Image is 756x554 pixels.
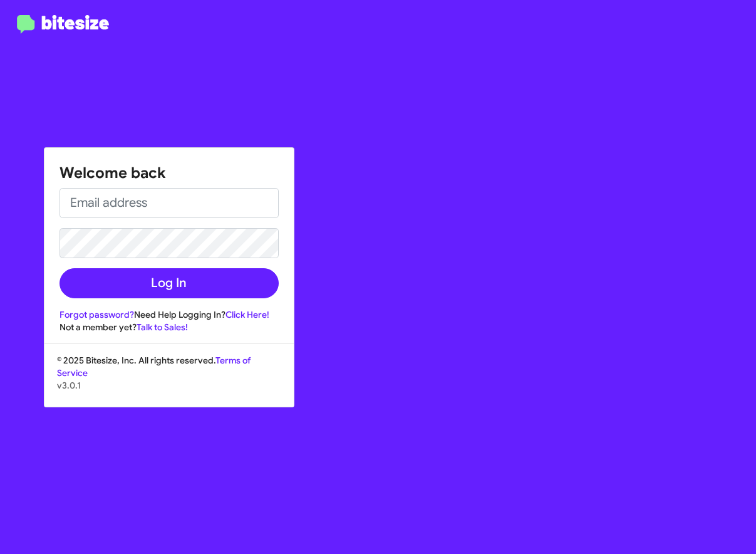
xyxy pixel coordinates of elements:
a: Terms of Service [57,355,251,379]
div: Not a member yet? [60,321,279,333]
div: © 2025 Bitesize, Inc. All rights reserved. [44,354,294,407]
p: v3.0.1 [57,379,281,392]
a: Click Here! [225,309,269,320]
a: Talk to Sales! [137,321,188,333]
div: Need Help Logging In? [60,308,279,321]
h1: Welcome back [60,163,279,183]
a: Forgot password? [60,309,134,320]
button: Log In [60,268,279,298]
input: Email address [60,188,279,218]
